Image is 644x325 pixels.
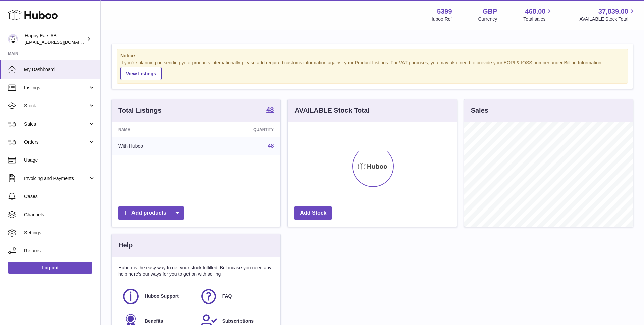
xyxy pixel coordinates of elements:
[222,318,254,324] span: Subscriptions
[24,157,95,164] span: Usage
[523,7,553,22] a: 468.00 Total sales
[24,175,88,182] span: Invoicing and Payments
[437,7,452,16] strong: 5399
[24,85,88,91] span: Listings
[478,16,497,22] div: Currency
[24,248,95,254] span: Returns
[294,106,369,115] h3: AVAILABLE Stock Total
[294,206,332,220] a: Add Stock
[120,53,624,59] strong: Notice
[24,212,95,218] span: Channels
[145,318,163,324] span: Benefits
[112,137,201,155] td: With Huboo
[24,103,88,109] span: Stock
[200,287,271,306] a: FAQ
[25,33,85,45] div: Happy Ears AB
[24,66,95,73] span: My Dashboard
[222,293,232,299] span: FAQ
[266,106,274,114] a: 48
[523,16,553,22] span: Total sales
[118,241,133,250] h3: Help
[579,7,636,22] a: 37,839.00 AVAILABLE Stock Total
[471,106,488,115] h3: Sales
[268,143,274,149] a: 48
[24,139,88,145] span: Orders
[118,106,162,115] h3: Total Listings
[118,265,274,277] p: Huboo is the easy way to get your stock fulfilled. But incase you need any help here's our ways f...
[201,122,281,137] th: Quantity
[430,16,452,22] div: Huboo Ref
[120,67,162,80] a: View Listings
[25,39,99,45] span: [EMAIL_ADDRESS][DOMAIN_NAME]
[483,7,497,16] strong: GBP
[598,7,628,16] span: 37,839.00
[120,60,624,80] div: If you're planning on sending your products internationally please add required customs informati...
[8,34,18,44] img: 3pl@happyearsearplugs.com
[24,121,88,127] span: Sales
[122,287,193,306] a: Huboo Support
[118,206,184,220] a: Add products
[24,230,95,236] span: Settings
[24,193,95,200] span: Cases
[112,122,201,137] th: Name
[579,16,636,22] span: AVAILABLE Stock Total
[8,262,92,274] a: Log out
[525,7,545,16] span: 468.00
[266,106,274,113] strong: 48
[145,293,179,299] span: Huboo Support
